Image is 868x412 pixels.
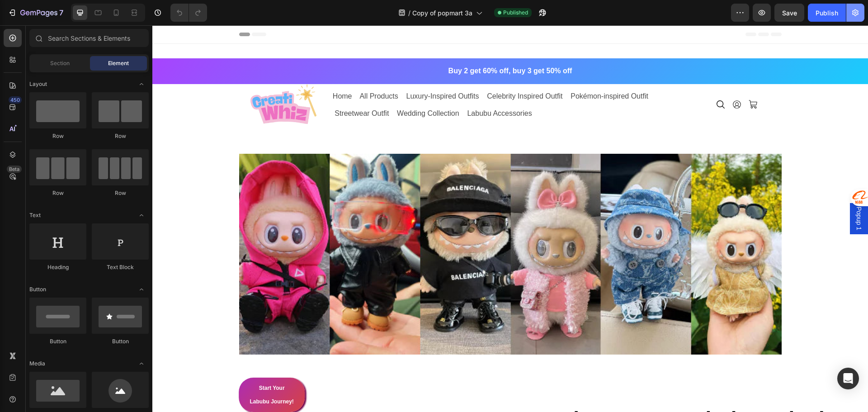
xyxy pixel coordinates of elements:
[59,7,63,18] p: 7
[9,96,22,104] div: 450
[29,80,47,88] span: Layout
[774,4,804,22] button: Save
[152,25,868,412] iframe: Design area
[29,337,86,346] div: Button
[816,8,838,18] div: Publish
[808,4,846,22] button: Publish
[29,211,41,219] span: Text
[4,4,67,22] button: 7
[134,208,149,223] span: Toggle open
[29,360,45,368] span: Media
[29,29,149,47] input: Search Sections & Elements
[408,8,410,18] span: /
[92,132,149,140] div: Row
[29,132,86,140] div: Row
[92,263,149,271] div: Text Block
[134,282,149,297] span: Toggle open
[702,181,711,205] span: Popup 1
[412,8,472,18] span: Copy of popmart 3a
[134,356,149,371] span: Toggle open
[92,337,149,346] div: Button
[503,9,528,17] span: Published
[107,360,132,366] span: Start Your
[29,263,86,271] div: Heading
[29,285,46,294] span: Button
[108,59,129,67] span: Element
[180,67,500,92] span: Home All Products Luxury-Inspired Outfits Celebrity Inspired Outfit Pokémon-inspired Outfit Stree...
[837,368,859,389] div: Open Intercom Messenger
[134,77,149,91] span: Toggle open
[86,352,152,387] button: <p><span style="font-size:12px;">Start Your&nbsp;</span><br><span style="font-size:12px;">Labubu ...
[29,189,86,197] div: Row
[92,189,149,197] div: Row
[97,373,141,379] span: Labubu Journey!
[97,59,165,99] img: gempages_514502434173748208-f56bc97f-37ca-4309-8394-48483cb3cedd.webp
[7,166,22,173] div: Beta
[296,42,420,49] strong: Buy 2 get 60% off, buy 3 get 50% off
[50,59,70,67] span: Section
[87,128,629,329] img: gempages_514502434173748208-fa428bd4-9560-4140-a923-86453812440c.webp
[782,9,797,17] span: Save
[170,4,207,22] div: Undo/Redo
